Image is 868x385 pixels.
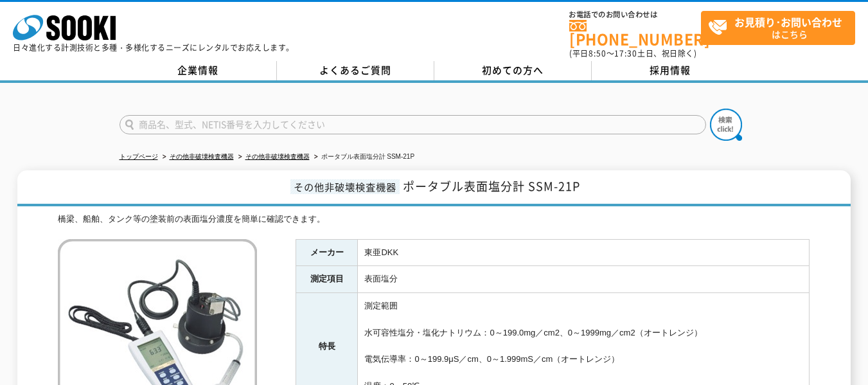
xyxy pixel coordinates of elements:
th: 測定項目 [296,266,358,293]
td: 東亜DKK [358,239,810,266]
span: 初めての方へ [482,63,544,77]
p: 日々進化する計測技術と多種・多様化するニーズにレンタルでお応えします。 [13,44,294,51]
span: はこちら [708,12,855,44]
span: ポータブル表面塩分計 SSM-21P [403,177,580,195]
span: 17:30 [614,48,637,59]
li: ポータブル表面塩分計 SSM-21P [312,150,415,164]
span: 8:50 [589,48,607,59]
span: その他非破壊検査機器 [290,179,400,194]
a: トップページ [120,153,158,160]
a: 採用情報 [592,61,749,80]
a: [PHONE_NUMBER] [569,20,701,46]
a: 初めての方へ [434,61,592,80]
a: 企業情報 [120,61,277,80]
td: 表面塩分 [358,266,810,293]
div: 橋梁、船舶、タンク等の塗装前の表面塩分濃度を簡単に確認できます。 [58,213,810,226]
strong: お見積り･お問い合わせ [734,14,842,30]
input: 商品名、型式、NETIS番号を入力してください [120,115,706,134]
img: btn_search.png [710,109,742,141]
a: よくあるご質問 [277,61,434,80]
th: メーカー [296,239,358,266]
span: (平日 ～ 土日、祝日除く) [569,48,696,59]
span: お電話でのお問い合わせは [569,11,701,19]
a: その他非破壊検査機器 [170,153,234,160]
a: お見積り･お問い合わせはこちら [701,11,855,45]
a: その他非破壊検査機器 [245,153,310,160]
